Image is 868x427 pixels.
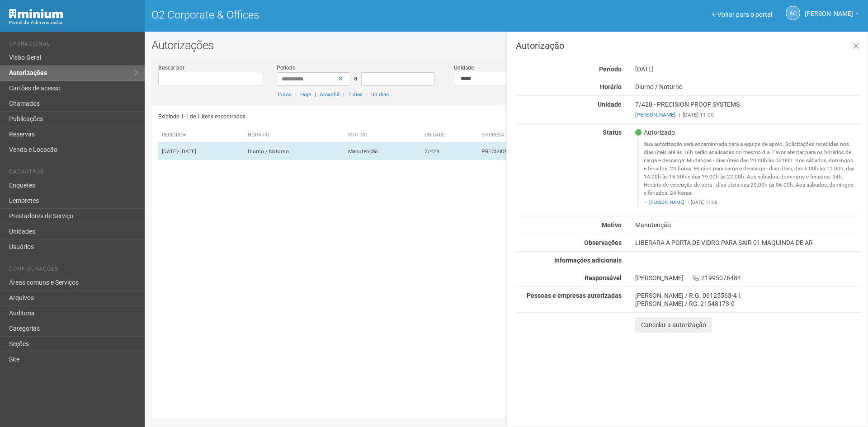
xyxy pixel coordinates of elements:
span: a [354,75,358,82]
span: | [315,91,316,98]
div: [PERSON_NAME] 21995076484 [628,274,868,282]
th: Motivo [344,128,421,143]
footer: [DATE] 11:08 [644,199,856,206]
th: Unidade [421,128,478,143]
div: LIBERARA A PORTA DE VIDRO PARA SAIR 01 MAQUINDA DE AR [628,239,868,247]
h1: O2 Corporate & Offices [151,9,500,21]
a: Voltar para o portal [712,11,772,18]
td: PRECISION PROOF SYSTEMS [478,143,638,160]
span: Ana Carla de Carvalho Silva [805,1,853,17]
label: Período [277,64,296,72]
span: | [688,200,689,205]
h2: Autorizações [151,38,861,52]
span: | [295,91,297,98]
span: - [DATE] [178,148,196,155]
a: 30 dias [371,91,389,98]
div: Manutenção [628,221,868,229]
strong: Observações [584,239,622,246]
div: [DATE] 11:00 [635,111,861,119]
button: Cancelar a autorização [635,317,712,333]
strong: Pessoas e empresas autorizadas [527,292,622,299]
strong: Status [603,129,622,136]
th: Período [158,128,244,143]
span: Autorizado [635,128,675,136]
h3: Autorização [516,41,861,50]
td: Manutenção [344,143,421,160]
img: Minium [9,9,63,19]
th: Horário [244,128,344,143]
td: 7/428 [421,143,478,160]
a: Hoje [300,91,311,98]
strong: Unidade [598,101,622,108]
label: Unidade [454,64,474,72]
strong: Responsável [585,274,622,282]
div: Painel do Administrador [9,19,138,27]
li: Configurações [9,266,138,275]
a: [PERSON_NAME] [635,112,675,118]
div: [PERSON_NAME] / RG: 21548173-0 [635,300,861,308]
a: 7 dias [348,91,363,98]
td: Diurno / Noturno [244,143,344,160]
div: Diurno / Noturno [628,83,868,91]
div: Exibindo 1-1 de 1 itens encontrados [158,110,504,123]
label: Buscar por [158,64,184,72]
div: [PERSON_NAME] / R.G. 06125563-4 I. [635,291,861,300]
strong: Informações adicionais [554,257,622,264]
a: AC [786,6,800,20]
div: 7/428 - PRECISION PROOF SYSTEMS [628,100,868,119]
span: | [366,91,368,98]
span: | [679,112,680,118]
a: Amanhã [320,91,340,98]
span: | [343,91,344,98]
div: [DATE] [628,65,868,73]
td: [DATE] [158,143,244,160]
strong: Horário [600,83,622,90]
li: Operacional [9,41,138,50]
th: Empresa [478,128,638,143]
li: Cadastros [9,169,138,178]
a: [PERSON_NAME] [805,11,859,19]
a: Todos [277,91,292,98]
strong: Motivo [602,221,622,229]
strong: Período [599,66,622,73]
a: [PERSON_NAME] [649,200,684,205]
blockquote: Sua autorização será encaminhada para a equipe de apoio. Solicitações recebidas nos dias úteis at... [637,139,861,207]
